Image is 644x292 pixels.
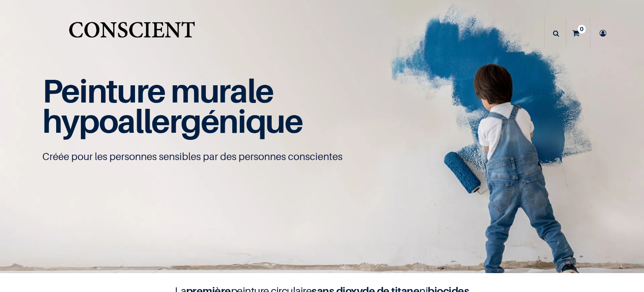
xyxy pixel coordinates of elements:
[42,150,602,163] p: Créée pour les personnes sensibles par des personnes conscientes
[67,17,197,50] img: Conscient
[42,71,273,110] span: Peinture murale
[578,25,586,33] sup: 0
[67,17,197,50] a: Logo of Conscient
[42,101,303,140] span: hypoallergénique
[566,18,590,48] a: 0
